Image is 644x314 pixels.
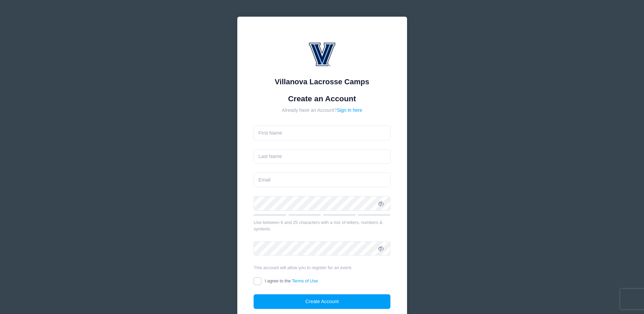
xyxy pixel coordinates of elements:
input: Last Name [254,149,390,164]
div: Villanova Lacrosse Camps [254,76,390,87]
a: Sign in here [337,107,362,113]
input: Email [254,173,390,187]
div: Use between 6 and 25 characters with a mix of letters, numbers & symbols. [254,219,390,232]
span: I agree to the [265,278,318,283]
img: Villanova Lacrosse Camps [302,33,343,74]
a: Terms of Use [292,278,318,283]
input: I agree to theTerms of Use [254,277,261,285]
button: Create Account [254,294,390,309]
div: Already have an Account? [254,107,390,114]
h1: Create an Account [254,94,390,103]
div: This account will allow you to register for an event. [254,264,390,271]
input: First Name [254,126,390,140]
